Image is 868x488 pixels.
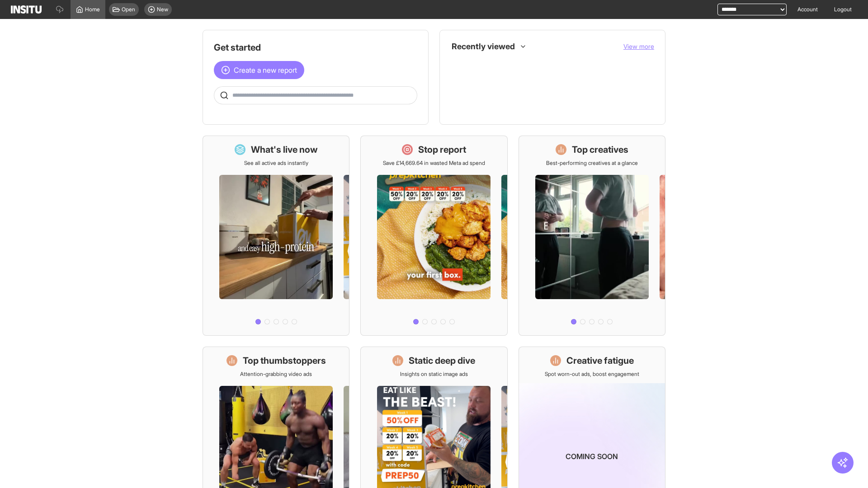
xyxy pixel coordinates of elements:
[471,81,528,88] span: Creative Fatigue [Beta]
[203,136,349,336] a: What's live nowSee all active ads instantly
[214,41,417,54] h1: Get started
[244,160,308,167] p: See all active ads instantly
[85,6,100,13] span: Home
[383,160,485,167] p: Save £14,669.64 in wasted Meta ad spend
[214,61,304,79] button: Create a new report
[418,143,466,156] h1: Stop report
[471,61,647,68] span: What's live now
[572,143,628,156] h1: Top creatives
[454,79,465,90] div: Insights
[623,42,654,51] button: View more
[122,6,135,13] span: Open
[519,136,665,336] a: Top creativesBest-performing creatives at a glance
[546,160,638,167] p: Best-performing creatives at a glance
[409,354,475,367] h1: Static deep dive
[471,81,647,88] span: Creative Fatigue [Beta]
[471,61,509,68] span: What's live now
[623,42,654,50] span: View more
[234,65,297,75] span: Create a new report
[11,5,42,14] img: Logo
[240,371,312,378] p: Attention-grabbing video ads
[360,136,507,336] a: Stop reportSave £14,669.64 in wasted Meta ad spend
[471,101,647,108] span: Top 10 Unique Creatives [Beta]
[400,371,468,378] p: Insights on static image ads
[243,354,326,367] h1: Top thumbstoppers
[454,99,465,110] div: Insights
[251,143,318,156] h1: What's live now
[454,59,465,70] div: Dashboard
[471,101,554,108] span: Top 10 Unique Creatives [Beta]
[157,6,168,13] span: New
